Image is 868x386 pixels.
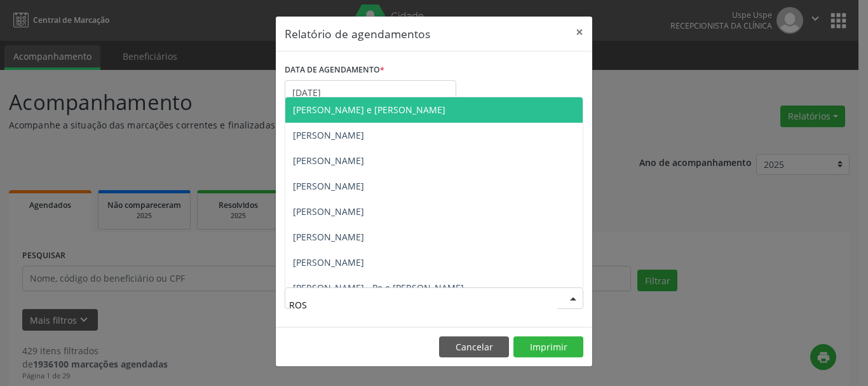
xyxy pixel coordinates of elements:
span: [PERSON_NAME] - Pe e [PERSON_NAME] [293,282,464,294]
input: Selecione um profissional [289,292,557,317]
span: [PERSON_NAME] [293,180,364,192]
span: [PERSON_NAME] e [PERSON_NAME] [293,104,445,116]
span: [PERSON_NAME] [293,256,364,268]
button: Cancelar [439,336,509,358]
span: [PERSON_NAME] [293,129,364,141]
input: Selecione uma data ou intervalo [285,80,456,106]
span: [PERSON_NAME] [293,205,364,217]
button: Imprimir [513,336,583,358]
span: [PERSON_NAME] [293,231,364,243]
span: [PERSON_NAME] [293,155,364,167]
button: Close [567,17,592,48]
label: DATA DE AGENDAMENTO [285,60,384,80]
h5: Relatório de agendamentos [285,25,430,42]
